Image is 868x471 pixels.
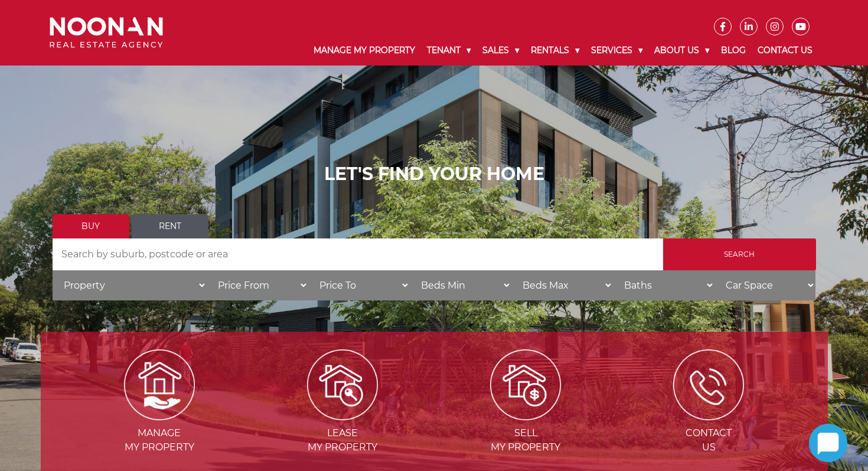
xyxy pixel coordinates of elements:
a: About Us [648,35,715,66]
a: Buy [53,214,129,238]
a: Sellmy Property [435,378,616,453]
a: Manage My Property [308,35,421,66]
img: Noonan Real Estate Agency [50,17,163,48]
a: Services [585,35,648,66]
a: Leasemy Property [252,378,433,453]
input: Search [663,238,816,270]
a: Sales [477,35,525,66]
img: Sell my property [490,349,561,420]
span: Sell my Property [435,426,616,454]
span: Contact Us [618,426,799,454]
input: Search by suburb, postcode or area [53,238,663,270]
h1: LET'S FIND YOUR HOME [53,163,816,185]
a: Managemy Property [69,378,250,453]
a: Rent [132,214,208,238]
a: Contact Us [752,35,818,66]
img: ICONS [673,349,744,420]
a: Tenant [421,35,477,66]
a: Blog [715,35,752,66]
a: Rentals [525,35,585,66]
span: Lease my Property [252,426,433,454]
img: Manage my Property [124,349,195,420]
a: ContactUs [618,378,799,453]
span: Manage my Property [69,426,250,454]
img: Lease my property [307,349,378,420]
